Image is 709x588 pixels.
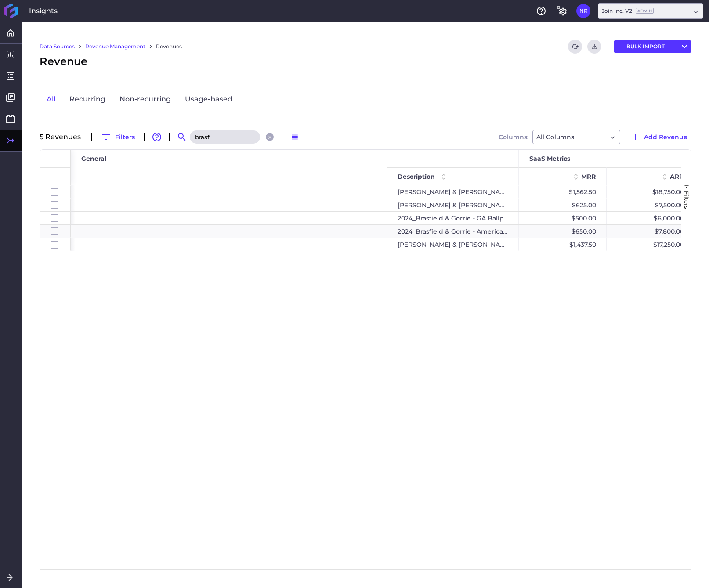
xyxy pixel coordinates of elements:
[175,130,189,144] button: Search by
[40,198,71,212] div: Press SPACE to select this row.
[519,225,607,238] div: $650.00
[568,40,582,54] button: Refresh
[387,212,519,224] div: 2024_Brasfield & Gorrie - GA Ballpark Project- 2024 [PERSON_NAME]
[40,225,71,238] div: Press SPACE to select this row.
[670,173,684,180] span: ARR
[587,40,601,54] button: Download
[529,155,570,162] span: SaaS Metrics
[607,198,695,211] div: $7,500.00
[40,43,75,51] a: Data Sources
[387,185,519,198] div: [PERSON_NAME] & [PERSON_NAME]
[677,40,691,53] button: User Menu
[97,130,139,144] button: Filters
[178,87,239,112] a: Usage-based
[156,43,182,51] a: Revenues
[581,173,596,180] span: MRR
[519,212,607,224] div: $500.00
[683,191,690,209] span: Filters
[598,3,703,19] div: Dropdown select
[398,173,435,180] span: Description
[519,238,607,251] div: $1,437.50
[40,54,87,69] span: Revenue
[614,40,677,53] button: BULK IMPORT
[555,4,569,18] button: General Settings
[40,133,86,141] div: 5 Revenue s
[607,212,695,224] div: $6,000.00
[40,238,71,251] div: Press SPACE to select this row.
[85,43,145,51] a: Revenue Management
[607,238,695,251] div: $17,250.00
[644,132,687,142] span: Add Revenue
[534,4,548,18] button: Help
[519,185,607,198] div: $1,562.50
[519,198,607,211] div: $625.00
[532,130,620,144] div: Dropdown select
[499,134,528,140] span: Columns:
[62,87,112,112] a: Recurring
[607,225,695,238] div: $7,800.00
[626,130,691,144] button: Add Revenue
[607,185,695,198] div: $18,750.00
[387,238,519,251] div: [PERSON_NAME] & [PERSON_NAME] [DATE] Healthcare [GEOGRAPHIC_DATA] [GEOGRAPHIC_DATA]
[387,198,519,211] div: [PERSON_NAME] & [PERSON_NAME] LLC - First Health Project
[40,185,71,198] div: Press SPACE to select this row.
[636,8,654,14] ins: Admin
[576,4,590,18] button: User Menu
[387,225,519,238] div: 2024_Brasfield & Gorrie - American Cast Iron Pipe project
[81,155,106,162] span: General
[266,133,274,141] button: Close search
[40,212,71,225] div: Press SPACE to select this row.
[40,87,62,112] a: All
[602,7,654,15] div: Join Inc. V2
[112,87,178,112] a: Non-recurring
[536,132,574,142] span: All Columns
